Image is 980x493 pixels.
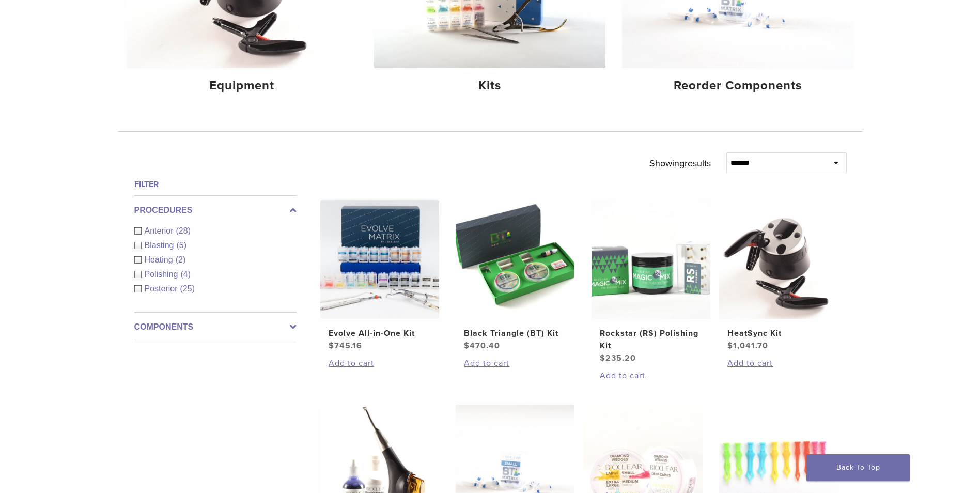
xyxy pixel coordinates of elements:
[727,327,830,340] h2: HeatSync Kit
[455,200,575,352] a: Black Triangle (BT) KitBlack Triangle (BT) Kit $470.40
[591,200,711,364] a: Rockstar (RS) Polishing KitRockstar (RS) Polishing Kit $235.20
[806,454,910,481] a: Back To Top
[134,204,297,217] label: Procedures
[176,226,191,235] span: (28)
[727,341,733,351] span: $
[320,200,440,352] a: Evolve All-in-One KitEvolve All-in-One Kit $745.16
[180,270,191,279] span: (4)
[145,284,180,293] span: Posterior
[464,341,470,351] span: $
[320,200,439,319] img: Evolve All-in-One Kit
[329,327,431,340] h2: Evolve All-in-One Kit
[727,357,830,369] a: Add to cart: “HeatSync Kit”
[456,200,574,319] img: Black Triangle (BT) Kit
[134,178,297,191] h4: Filter
[727,341,768,351] bdi: 1,041.70
[176,255,186,264] span: (2)
[382,76,597,95] h4: Kits
[464,357,566,369] a: Add to cart: “Black Triangle (BT) Kit”
[134,321,297,333] label: Components
[135,76,350,95] h4: Equipment
[600,353,636,363] bdi: 235.20
[600,327,702,352] h2: Rockstar (RS) Polishing Kit
[329,341,334,351] span: $
[600,353,605,363] span: $
[464,327,566,340] h2: Black Triangle (BT) Kit
[145,241,177,250] span: Blasting
[180,284,195,293] span: (25)
[145,255,176,264] span: Heating
[719,200,839,352] a: HeatSync KitHeatSync Kit $1,041.70
[600,369,702,382] a: Add to cart: “Rockstar (RS) Polishing Kit”
[630,76,845,95] h4: Reorder Components
[329,357,431,369] a: Add to cart: “Evolve All-in-One Kit”
[145,270,181,279] span: Polishing
[649,152,711,174] p: Showing results
[176,241,186,250] span: (5)
[464,341,500,351] bdi: 470.40
[592,200,710,319] img: Rockstar (RS) Polishing Kit
[719,200,838,319] img: HeatSync Kit
[145,226,176,235] span: Anterior
[329,341,362,351] bdi: 745.16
